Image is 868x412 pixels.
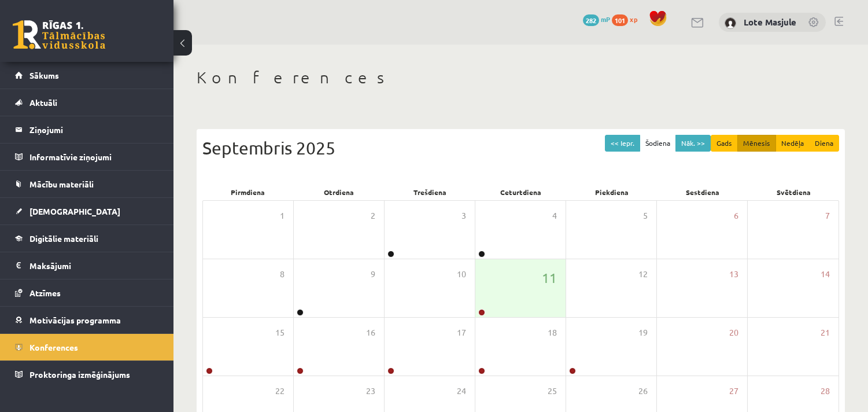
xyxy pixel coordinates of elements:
[729,385,738,398] span: 27
[566,184,657,200] div: Piekdiena
[275,326,285,339] span: 15
[583,14,599,26] span: 282
[605,135,640,152] button: << Iepr.
[638,385,648,398] span: 26
[385,184,475,200] div: Trešdiena
[15,171,159,197] a: Mācību materiāli
[197,68,845,87] h1: Konferences
[29,252,159,279] legend: Maksājumi
[29,116,159,143] legend: Ziņojumi
[275,385,285,398] span: 22
[29,315,121,325] span: Motivācijas programma
[825,209,830,222] span: 7
[15,198,159,225] a: [DEMOGRAPHIC_DATA]
[729,326,738,339] span: 20
[643,209,648,222] span: 5
[638,326,648,339] span: 19
[13,20,105,49] a: Rīgas 1. Tālmācības vidusskola
[457,268,466,281] span: 10
[29,233,98,244] span: Digitālie materiāli
[202,184,293,200] div: Pirmdiena
[748,184,839,200] div: Svētdiena
[29,144,159,170] legend: Informatīvie ziņojumi
[366,326,375,339] span: 16
[15,361,159,388] a: Proktoringa izmēģinājums
[29,288,61,298] span: Atzīmes
[15,307,159,333] a: Motivācijas programma
[675,135,711,152] button: Nāk. >>
[612,14,628,26] span: 101
[548,326,557,339] span: 18
[737,135,776,152] button: Mēnesis
[630,14,637,24] span: xp
[583,14,610,24] a: 282 mP
[809,135,839,152] button: Diena
[725,17,736,29] img: Lote Masjule
[29,179,94,189] span: Mācību materiāli
[457,326,466,339] span: 17
[371,209,375,222] span: 2
[821,268,830,281] span: 14
[461,209,466,222] span: 3
[29,369,130,380] span: Proktoringa izmēģinājums
[29,342,78,352] span: Konferences
[729,268,738,281] span: 13
[638,268,648,281] span: 12
[552,209,557,222] span: 4
[612,14,643,24] a: 101 xp
[15,252,159,279] a: Maksājumi
[280,268,285,281] span: 8
[15,279,159,306] a: Atzīmes
[711,135,738,152] button: Gads
[734,209,738,222] span: 6
[15,116,159,143] a: Ziņojumi
[15,144,159,170] a: Informatīvie ziņojumi
[15,62,159,89] a: Sākums
[775,135,810,152] button: Nedēļa
[821,385,830,398] span: 28
[15,334,159,360] a: Konferences
[744,16,796,28] a: Lote Masjule
[29,70,59,80] span: Sākums
[657,184,748,200] div: Sestdiena
[371,268,375,281] span: 9
[293,184,384,200] div: Otrdiena
[821,326,830,339] span: 21
[457,385,466,398] span: 24
[548,385,557,398] span: 25
[280,209,285,222] span: 1
[542,268,557,288] span: 11
[475,184,566,200] div: Ceturtdiena
[15,225,159,252] a: Digitālie materiāli
[15,89,159,116] a: Aktuāli
[29,206,120,216] span: [DEMOGRAPHIC_DATA]
[366,385,375,398] span: 23
[640,135,676,152] button: Šodiena
[29,97,57,108] span: Aktuāli
[601,14,610,24] span: mP
[202,135,839,161] div: Septembris 2025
